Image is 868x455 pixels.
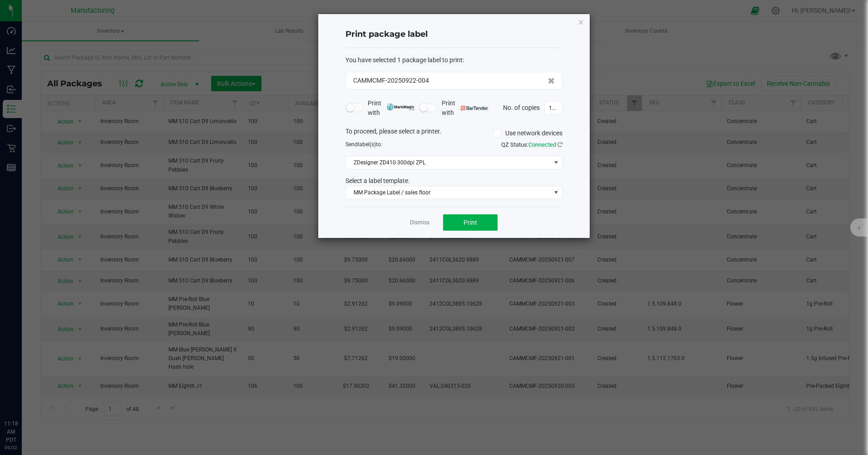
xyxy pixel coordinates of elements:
span: CAMMCMF-20250922-004 [353,76,429,85]
span: Print with [442,99,488,118]
span: label(s) [358,141,376,148]
img: bartender.png [461,106,488,110]
iframe: Resource center unread badge [27,381,38,392]
label: Use network devices [493,129,562,138]
h4: Print package label [345,29,562,40]
span: Print [464,219,477,226]
a: Dismiss [410,219,429,227]
iframe: Resource center [9,382,36,410]
span: No. of copies [503,104,540,111]
div: : [345,55,562,65]
span: Connected [528,141,556,148]
span: ZDesigner ZD410-300dpi ZPL [346,156,551,169]
span: MM Package Label / sales floor [346,186,551,199]
button: Print [443,214,498,231]
span: Print with [368,99,414,118]
div: Select a label template. [339,176,569,186]
span: You have selected 1 package label to print [345,56,463,64]
div: To proceed, please select a printer. [339,127,569,140]
img: mark_magic_cybra.png [387,104,414,110]
span: Send to: [345,141,382,148]
span: QZ Status: [501,141,562,148]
